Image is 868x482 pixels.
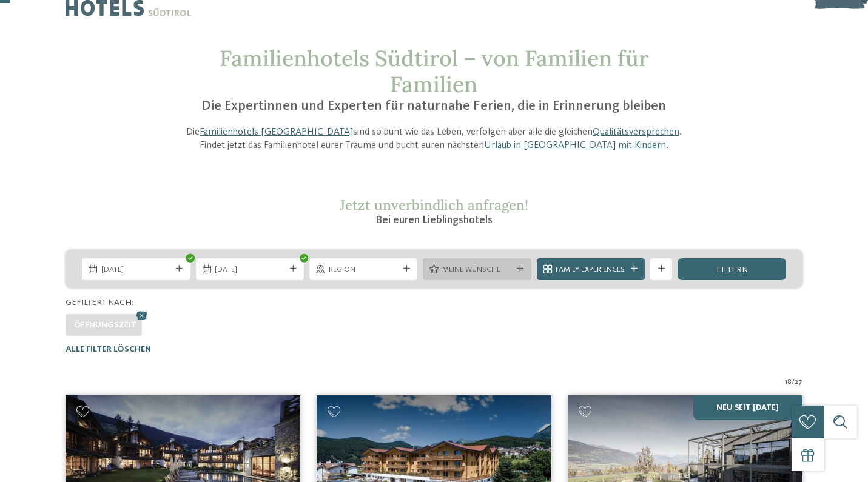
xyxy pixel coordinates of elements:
[442,264,512,275] span: Meine Wünsche
[329,264,399,275] span: Region
[785,377,792,387] span: 18
[220,44,648,98] span: Familienhotels Südtirol – von Familien für Familien
[74,321,136,329] span: Öffnungszeit
[66,345,151,353] span: Alle Filter löschen
[795,377,802,387] span: 27
[200,127,353,137] a: Familienhotels [GEOGRAPHIC_DATA]
[593,127,679,137] a: Qualitätsversprechen
[484,141,666,150] a: Urlaub in [GEOGRAPHIC_DATA] mit Kindern
[792,377,795,387] span: /
[215,264,284,275] span: [DATE]
[716,266,748,274] span: filtern
[201,99,666,113] span: Die Expertinnen und Experten für naturnahe Ferien, die in Erinnerung bleiben
[66,298,134,307] span: Gefiltert nach:
[340,196,528,213] span: Jetzt unverbindlich anfragen!
[556,264,625,275] span: Family Experiences
[175,126,694,153] p: Die sind so bunt wie das Leben, verfolgen aber alle die gleichen . Findet jetzt das Familienhotel...
[101,264,171,275] span: [DATE]
[375,215,493,226] span: Bei euren Lieblingshotels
